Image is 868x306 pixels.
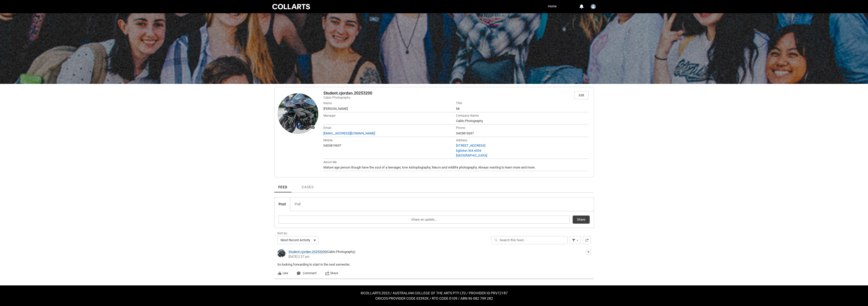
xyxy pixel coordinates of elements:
img: Student.cjordan.20253200 [277,249,285,257]
span: Mobile [323,139,333,142]
span: Share [577,216,585,223]
span: Cases [302,185,313,189]
a: Student.cjordan.20253200, 27 July 2025 at 2:57 pm [274,246,594,279]
span: Mr [456,107,460,111]
div: [GEOGRAPHIC_DATA] [456,153,589,158]
span: Company Name [456,114,479,117]
input: Search this feed... [491,236,568,244]
span: Share [330,272,338,275]
a: Post [274,197,290,211]
span: Feed [278,185,288,189]
a: Edit [575,91,588,99]
button: User Profile Student.cjordan.20253200 [589,2,597,10]
p: Cablo Photography [323,95,573,100]
span: About Me [323,160,337,164]
span: Name [323,101,332,105]
button: Refresh this feed [583,236,591,244]
span: Email [323,126,331,130]
span: Like [278,271,288,275]
button: Share an update... [279,216,570,224]
span: Address [456,139,467,142]
span: Manager [323,114,336,117]
button: Sort by: [277,236,319,244]
span: Cablo Photography [456,119,483,123]
div: Actions for this Feed Item [586,249,591,255]
a: Update Photo [278,93,318,134]
div: Feed [274,228,594,282]
label: Sort by: [277,230,290,236]
a: [STREET_ADDRESS]Eglinton WA 6034[GEOGRAPHIC_DATA] [456,143,589,158]
button: Share [573,216,590,224]
span: [PERSON_NAME] [323,107,348,111]
span: So looking forwarding to start in the next semester. [277,263,350,266]
a: Cases [298,178,318,192]
span: Title [456,101,462,105]
button: Comment [296,271,317,276]
span: Mature age person though have the soul of a teenager, love Astroptography, Macro and wildlife pho... [323,165,535,169]
span: Student.cjordan.20253200 [323,91,372,95]
span: Post [279,202,286,206]
a: Home [547,3,558,10]
span: Share an update... [411,216,437,223]
button: Like [277,271,288,276]
div: Edit [579,91,584,99]
a: Poll [290,197,305,211]
div: [STREET_ADDRESS] [456,143,589,148]
span: Phone [456,126,465,130]
a: [EMAIL_ADDRESS][DOMAIN_NAME] [323,131,375,135]
a: Student.cjordan.20253200 [288,250,326,254]
div: Chatter Publisher [274,197,594,228]
article: Student.cjordan.20253200, 27 July 2025 at 2:57 pm [274,246,594,279]
div: Eglinton WA 6034 [456,148,589,153]
span: Most Recent Activity [281,236,310,244]
a: Feed [274,178,292,192]
span: 0403819697 [456,131,474,135]
span: 0403819697 [323,144,341,147]
span: (Cablo Photography) [326,250,355,254]
a: [DATE] 2:57 pm [288,255,310,258]
a: Share [325,271,338,276]
img: Student.cjordan.20253200 [591,4,596,9]
span: Poll [295,202,300,206]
